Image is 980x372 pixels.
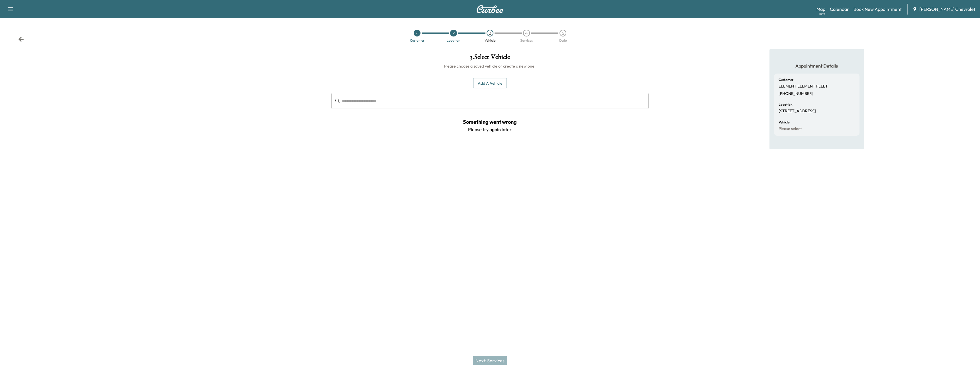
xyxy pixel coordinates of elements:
a: MapBeta [816,6,825,13]
div: Location [447,39,460,42]
div: Beta [819,12,825,16]
div: Customer [410,39,424,42]
a: Book New Appointment [854,6,902,13]
p: [STREET_ADDRESS] [779,109,816,114]
p: Please try again later [468,126,512,133]
img: Curbee Logo [476,5,504,13]
div: 4 [523,30,530,36]
h6: Location [779,103,793,106]
h1: 3 . Select Vehicle [331,54,649,63]
p: Please select [779,126,802,131]
p: [PHONE_NUMBER] [779,91,813,96]
h6: Customer [779,78,793,82]
div: Back [18,36,24,42]
h6: Please choose a saved vehicle or create a new one. [331,63,649,69]
div: 5 [560,30,566,36]
span: [PERSON_NAME] Chevrolet [919,6,975,13]
div: 3 [487,30,493,36]
h3: Something went wrong [463,118,517,126]
div: Vehicle [485,39,495,42]
button: Add a Vehicle [473,78,507,89]
div: Services [520,39,533,42]
h6: Vehicle [779,121,789,124]
p: ELEMENT ELEMENT FLEET [779,84,828,89]
div: Date [559,39,567,42]
a: Calendar [830,6,849,13]
h5: Appointment Details [774,63,859,69]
